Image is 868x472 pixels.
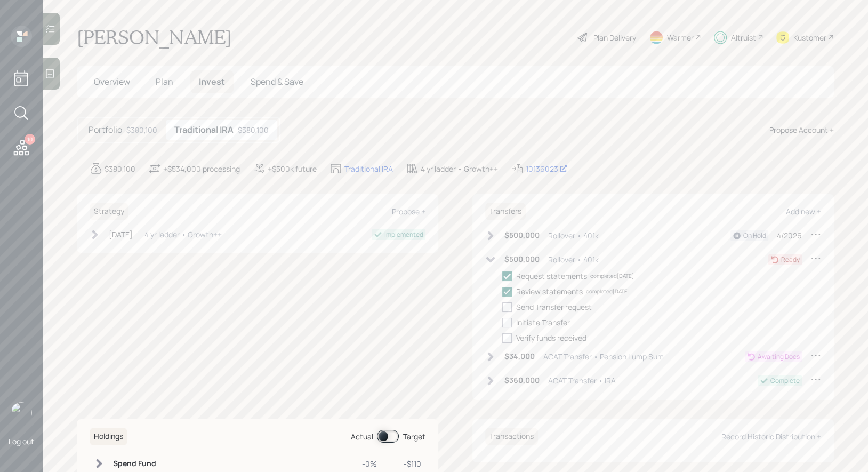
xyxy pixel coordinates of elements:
div: ACAT Transfer • Pension Lump Sum [543,351,664,362]
div: 4 yr ladder • Growth++ [421,163,498,174]
span: Spend & Save [251,76,303,87]
div: Awaiting Docs [758,352,800,362]
div: 4/2026 [777,230,802,241]
div: Record Historic Distribution + [721,431,821,442]
div: Send Transfer request [516,301,592,313]
div: Propose + [392,206,425,217]
img: treva-nostdahl-headshot.png [11,402,32,423]
div: Initiate Transfer [516,317,570,328]
div: $380,100 [105,163,135,174]
div: +$500k future [268,163,317,174]
div: Implemented [384,230,423,239]
div: Ready [781,255,800,265]
div: [DATE] [109,229,133,240]
div: Warmer [667,32,694,43]
span: Invest [199,76,225,87]
div: $380,100 [126,124,157,135]
h5: Traditional IRA [174,125,234,135]
div: Altruist [731,32,756,43]
div: completed [DATE] [586,287,630,295]
div: ACAT Transfer • IRA [548,375,616,386]
div: Rollover • 401k [548,254,599,265]
div: Review statements [516,286,583,297]
div: Traditional IRA [344,163,393,174]
div: Target [403,431,425,442]
div: 10 [25,134,35,145]
h6: Transfers [485,203,526,220]
h6: $360,000 [504,376,540,385]
h6: Spend Fund [113,459,164,468]
div: Log out [9,436,34,446]
h1: [PERSON_NAME] [77,26,232,49]
div: -$110 [390,458,421,469]
div: Add new + [786,206,821,217]
div: -0% [358,458,377,469]
div: completed [DATE] [590,272,634,280]
h6: Holdings [90,428,127,445]
div: $380,100 [238,124,269,135]
h6: $34,000 [504,352,535,361]
div: Verify funds received [516,332,586,343]
div: On Hold [743,231,766,241]
div: Propose Account + [769,124,834,135]
div: 4 yr ladder • Growth++ [144,229,222,240]
h6: Transactions [485,428,538,445]
div: +$534,000 processing [163,163,240,174]
div: Actual [351,431,373,442]
div: Rollover • 401k [548,230,599,241]
div: Request statements [516,270,587,282]
span: Overview [94,76,130,87]
div: Plan Delivery [593,32,636,43]
div: Complete [770,376,800,386]
h6: $500,000 [504,231,540,240]
div: 10136023 [526,163,568,174]
span: Plan [156,76,173,87]
div: Kustomer [793,32,826,43]
h5: Portfolio [89,125,122,135]
h6: Strategy [90,203,128,220]
h6: $500,000 [504,255,540,264]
